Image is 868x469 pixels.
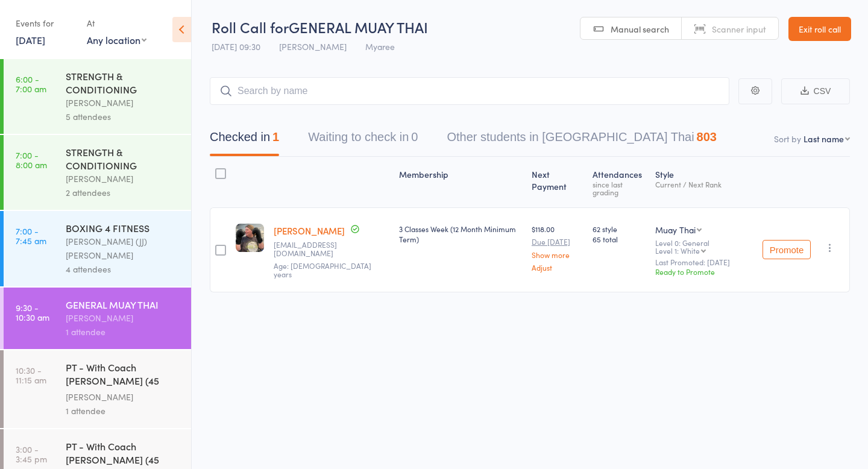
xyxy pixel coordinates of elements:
a: [PERSON_NAME] [274,224,345,237]
a: Adjust [532,263,583,271]
div: GENERAL MUAY THAI [66,298,181,311]
button: Checked in1 [210,124,279,156]
div: since last grading [593,180,645,196]
div: 803 [697,130,717,143]
span: [DATE] 09:30 [212,40,260,52]
a: 10:30 -11:15 amPT - With Coach [PERSON_NAME] (45 minutes)[PERSON_NAME]1 attendee [4,350,191,428]
span: 65 total [593,234,645,244]
span: Scanner input [712,23,766,35]
small: kirst1b89@gmail.com [274,241,389,258]
div: PT - With Coach [PERSON_NAME] (45 minutes) [66,439,181,469]
div: 5 attendees [66,110,181,124]
time: 10:30 - 11:15 am [16,365,46,385]
div: Ready to Promote [655,266,753,277]
small: Last Promoted: [DATE] [655,258,753,266]
div: [PERSON_NAME] [66,172,181,186]
div: Events for [16,13,75,33]
a: [DATE] [16,33,45,46]
button: Other students in [GEOGRAPHIC_DATA] Thai803 [447,124,717,156]
div: [PERSON_NAME] [66,311,181,325]
div: Muay Thai [655,224,696,236]
div: Current / Next Rank [655,180,753,188]
div: PT - With Coach [PERSON_NAME] (45 minutes) [66,360,181,390]
time: 3:00 - 3:45 pm [16,444,47,464]
span: Manual search [611,23,669,35]
div: 0 [411,130,418,143]
div: Atten­dances [588,162,650,202]
button: Promote [763,240,811,259]
div: 1 attendee [66,404,181,418]
a: Show more [532,251,583,259]
div: STRENGTH & CONDITIONING [66,69,181,96]
span: GENERAL MUAY THAI [289,17,428,37]
button: CSV [781,78,850,104]
button: Waiting to check in0 [308,124,418,156]
span: [PERSON_NAME] [279,40,347,52]
div: 1 [272,130,279,143]
time: 7:00 - 8:00 am [16,150,47,169]
div: STRENGTH & CONDITIONING [66,145,181,172]
div: Level 0: General [655,239,753,254]
div: $118.00 [532,224,583,271]
div: At [87,13,146,33]
time: 7:00 - 7:45 am [16,226,46,245]
a: 9:30 -10:30 amGENERAL MUAY THAI[PERSON_NAME]1 attendee [4,288,191,349]
div: 1 attendee [66,325,181,339]
div: 2 attendees [66,186,181,200]
a: Exit roll call [788,17,851,41]
div: Any location [87,33,146,46]
span: 62 style [593,224,645,234]
label: Sort by [774,133,801,145]
input: Search by name [210,77,729,105]
span: Myaree [365,40,395,52]
a: 7:00 -8:00 amSTRENGTH & CONDITIONING[PERSON_NAME]2 attendees [4,135,191,210]
div: Style [650,162,758,202]
div: Membership [394,162,527,202]
a: 6:00 -7:00 amSTRENGTH & CONDITIONING[PERSON_NAME]5 attendees [4,59,191,134]
span: Roll Call for [212,17,289,37]
div: Level 1: White [655,247,700,254]
small: Due [DATE] [532,238,583,246]
div: 4 attendees [66,262,181,276]
div: [PERSON_NAME] [66,390,181,404]
time: 9:30 - 10:30 am [16,303,49,322]
div: Last name [804,133,844,145]
div: [PERSON_NAME] (JJ) [PERSON_NAME] [66,234,181,262]
div: 3 Classes Week (12 Month Minimum Term) [399,224,522,244]
span: Age: [DEMOGRAPHIC_DATA] years [274,260,371,279]
div: Next Payment [527,162,588,202]
time: 6:00 - 7:00 am [16,74,46,93]
img: image1692003976.png [236,224,264,252]
a: 7:00 -7:45 amBOXING 4 FITNESS[PERSON_NAME] (JJ) [PERSON_NAME]4 attendees [4,211,191,286]
div: BOXING 4 FITNESS [66,221,181,234]
div: [PERSON_NAME] [66,96,181,110]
